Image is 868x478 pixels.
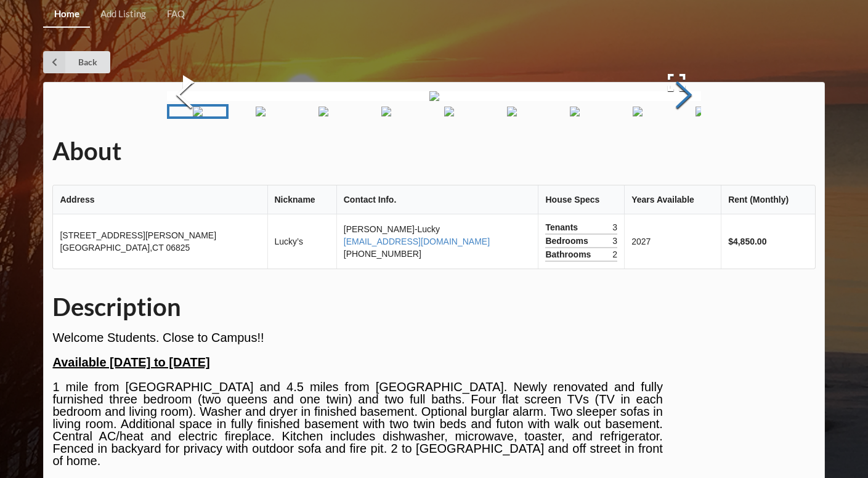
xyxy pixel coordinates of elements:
[43,1,89,28] a: Home
[156,1,195,28] a: FAQ
[230,104,291,119] a: Go to Slide 2
[336,214,538,269] td: [PERSON_NAME]-Lucky [PHONE_NUMBER]
[507,107,517,116] img: 281_jennings%2FIMG_0057.jpg
[612,235,617,247] span: 3
[52,355,209,369] span: Available [DATE] to [DATE]
[544,104,606,119] a: Go to Slide 7
[545,248,594,261] span: Bathrooms
[381,107,391,116] img: 281_jennings%2FIMG_0055.jpg
[60,243,190,253] span: [GEOGRAPHIC_DATA] , CT 06825
[90,1,156,28] a: Add Listing
[481,104,543,119] a: Go to Slide 6
[612,248,617,261] span: 2
[267,185,336,214] th: Nickname
[293,104,354,119] a: Go to Slide 3
[444,107,454,116] img: 281_jennings%2FIMG_0056.jpg
[652,65,701,100] button: Open Fullscreen
[721,185,814,214] th: Rent (Monthly)
[167,41,201,152] button: Previous Slide
[344,237,490,246] a: [EMAIL_ADDRESS][DOMAIN_NAME]
[624,214,721,269] td: 2027
[545,221,581,233] span: Tenants
[633,107,643,116] img: 281_jennings%2FIMG_0059.jpg
[336,185,538,214] th: Contact Info.
[607,104,668,119] a: Go to Slide 8
[43,51,110,73] a: Back
[418,104,480,119] a: Go to Slide 5
[728,237,766,246] b: $4,850.00
[256,107,266,116] img: 281_jennings%2FIMG_0052.jpg
[667,41,701,152] button: Next Slide
[545,235,591,247] span: Bedrooms
[52,291,815,323] h1: Description
[167,104,701,119] div: Thumbnail Navigation
[612,221,617,233] span: 3
[538,185,624,214] th: House Specs
[355,104,417,119] a: Go to Slide 4
[429,91,439,101] img: 281_jennings%2FIMG_0051.jpg
[60,230,216,240] span: [STREET_ADDRESS][PERSON_NAME]
[318,107,328,116] img: 281_jennings%2FIMG_0054.jpg
[267,214,336,269] td: Lucky’s
[53,185,267,214] th: Address
[624,185,721,214] th: Years Available
[570,107,580,116] img: 281_jennings%2FIMG_0058.jpg
[52,136,815,167] h1: About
